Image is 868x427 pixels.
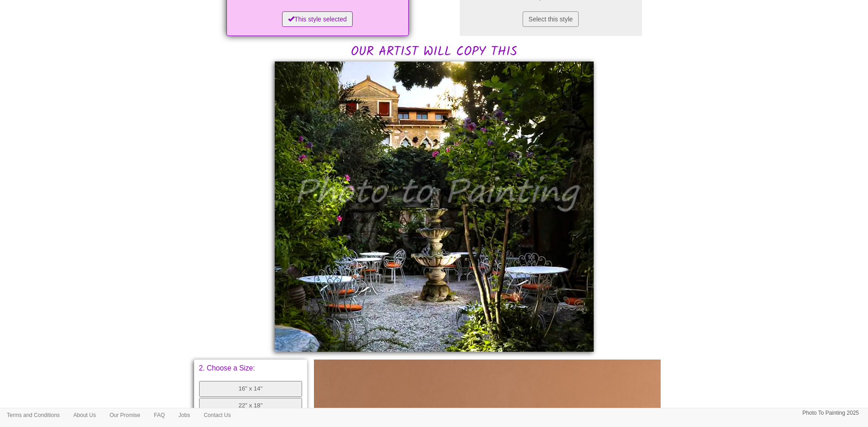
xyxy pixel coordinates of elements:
button: This style selected [282,11,353,27]
a: Our Promise [103,408,147,422]
button: Select this style [523,11,579,27]
button: 22" x 18" [199,398,303,414]
a: Jobs [172,408,197,422]
a: About Us [67,408,103,422]
img: Victoria , please would you: [275,62,594,352]
p: Photo To Painting 2025 [802,408,859,418]
a: FAQ [147,408,172,422]
a: Contact Us [197,408,237,422]
p: 2. Choose a Size: [199,365,303,372]
button: 16" x 14" [199,381,303,397]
